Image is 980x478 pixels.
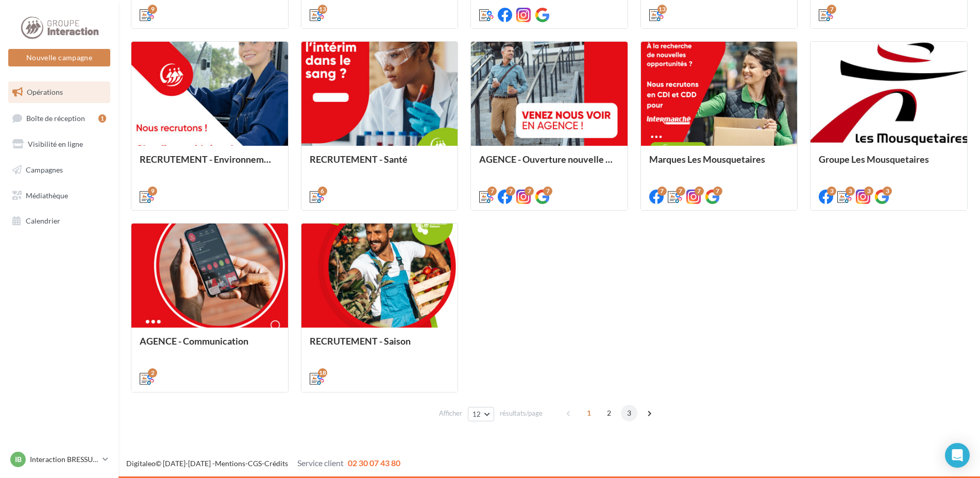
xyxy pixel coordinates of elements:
[126,459,156,468] a: Digitaleo
[6,133,112,155] a: Visibilité en ligne
[126,459,400,468] span: © [DATE]-[DATE] - - -
[215,459,245,468] a: Mentions
[657,5,667,14] div: 13
[15,454,22,465] span: IB
[8,450,110,469] a: IB Interaction BRESSUIRE
[26,113,85,122] span: Boîte de réception
[468,407,494,421] button: 12
[621,405,637,421] span: 3
[945,443,970,468] div: Open Intercom Messenger
[98,114,106,123] div: 1
[148,5,157,14] div: 9
[676,186,685,196] div: 7
[310,154,450,175] div: RECRUTEMENT - Santé
[506,186,515,196] div: 7
[140,154,280,175] div: RECRUTEMENT - Environnement
[26,216,60,225] span: Calendrier
[248,459,262,468] a: CGS
[297,458,344,468] span: Service client
[318,5,327,14] div: 13
[472,410,481,418] span: 12
[26,165,63,174] span: Campagnes
[695,186,704,196] div: 7
[581,405,597,421] span: 1
[6,185,112,207] a: Médiathèque
[543,186,552,196] div: 7
[318,368,327,378] div: 18
[310,336,450,356] div: RECRUTEMENT - Saison
[827,186,836,196] div: 3
[439,408,462,418] span: Afficher
[140,336,280,356] div: AGENCE - Communication
[6,81,112,103] a: Opérations
[6,210,112,232] a: Calendrier
[479,154,619,175] div: AGENCE - Ouverture nouvelle agence
[264,459,288,468] a: Crédits
[827,5,836,14] div: 7
[348,458,400,468] span: 02 30 07 43 80
[883,186,892,196] div: 3
[846,186,855,196] div: 3
[649,154,789,175] div: Marques Les Mousquetaires
[864,186,873,196] div: 3
[819,154,959,175] div: Groupe Les Mousquetaires
[148,368,157,378] div: 2
[148,186,157,196] div: 9
[500,408,543,418] span: résultats/page
[28,140,83,148] span: Visibilité en ligne
[657,186,667,196] div: 7
[27,88,63,96] span: Opérations
[6,159,112,181] a: Campagnes
[713,186,722,196] div: 7
[601,405,617,421] span: 2
[30,454,98,465] p: Interaction BRESSUIRE
[6,107,112,129] a: Boîte de réception1
[487,186,497,196] div: 7
[26,191,68,199] span: Médiathèque
[525,186,534,196] div: 7
[8,49,110,66] button: Nouvelle campagne
[318,186,327,196] div: 6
